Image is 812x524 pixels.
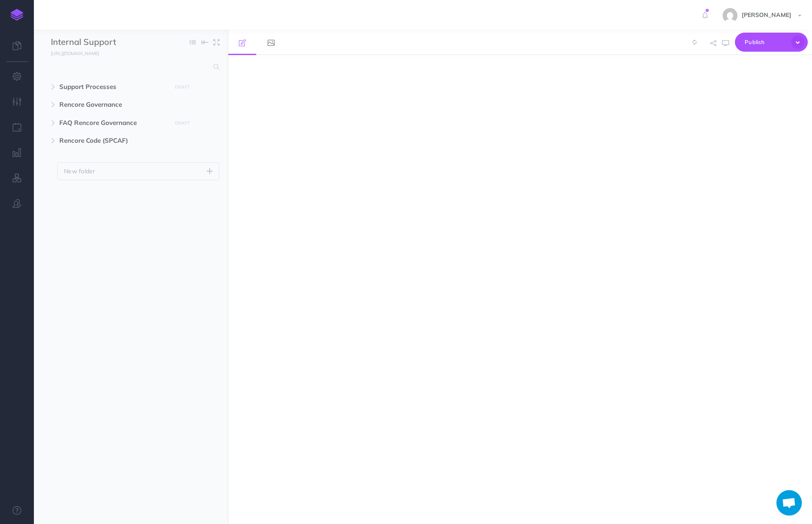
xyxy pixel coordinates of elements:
[59,82,166,92] span: Support Processes
[34,49,108,57] a: [URL][DOMAIN_NAME]
[51,50,99,56] small: [URL][DOMAIN_NAME]
[172,82,193,92] button: DRAFT
[175,120,190,126] small: DRAFT
[51,59,208,75] input: Search
[776,490,802,516] div: Open chat
[59,136,166,146] span: Rencore Code (SPCAF)
[51,36,150,49] input: Documentation Name
[59,100,166,110] span: Rencore Governance
[57,162,219,180] button: New folder
[175,84,190,90] small: DRAFT
[11,9,23,21] img: logo-mark.svg
[723,8,737,23] img: 144ae60c011ffeabe18c6ddfbe14a5c9.jpg
[64,166,95,176] p: New folder
[745,36,787,49] span: Publish
[737,11,795,19] span: [PERSON_NAME]
[59,118,166,128] span: FAQ Rencore Governance
[735,33,808,52] button: Publish
[172,118,193,128] button: DRAFT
